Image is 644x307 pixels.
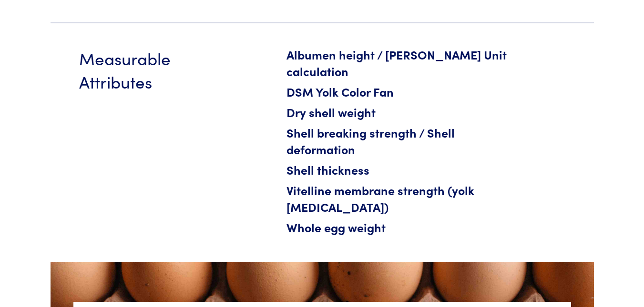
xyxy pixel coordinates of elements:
[286,161,524,178] h5: Shell thickness
[286,104,524,120] h5: Dry shell weight
[286,182,524,215] h5: Vitelline membrane strength (yolk [MEDICAL_DATA])
[286,124,524,158] h5: Shell breaking strength / Shell deformation
[286,46,524,79] h5: Albumen height / [PERSON_NAME] Unit calculation
[286,83,524,100] h5: DSM Yolk Color Fan
[286,219,524,236] h5: Whole egg weight
[79,46,192,93] h3: Measurable Attributes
